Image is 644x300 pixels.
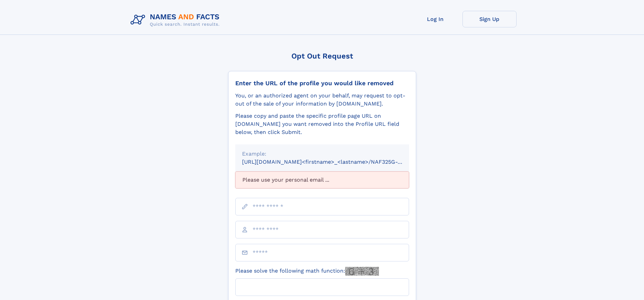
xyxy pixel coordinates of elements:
div: Opt Out Request [228,52,416,60]
a: Log In [408,11,462,27]
a: Sign Up [462,11,517,27]
small: [URL][DOMAIN_NAME]<firstname>_<lastname>/NAF325G-xxxxxxxx [242,159,422,165]
div: You, or an authorized agent on your behalf, may request to opt-out of the sale of your informatio... [235,92,409,108]
img: Logo Names and Facts [128,11,225,29]
label: Please solve the following math function: [235,267,379,276]
div: Please use your personal email ... [235,171,409,188]
div: Please copy and paste the specific profile page URL on [DOMAIN_NAME] you want removed into the Pr... [235,112,409,136]
div: Enter the URL of the profile you would like removed [235,79,409,87]
div: Example: [242,150,402,158]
